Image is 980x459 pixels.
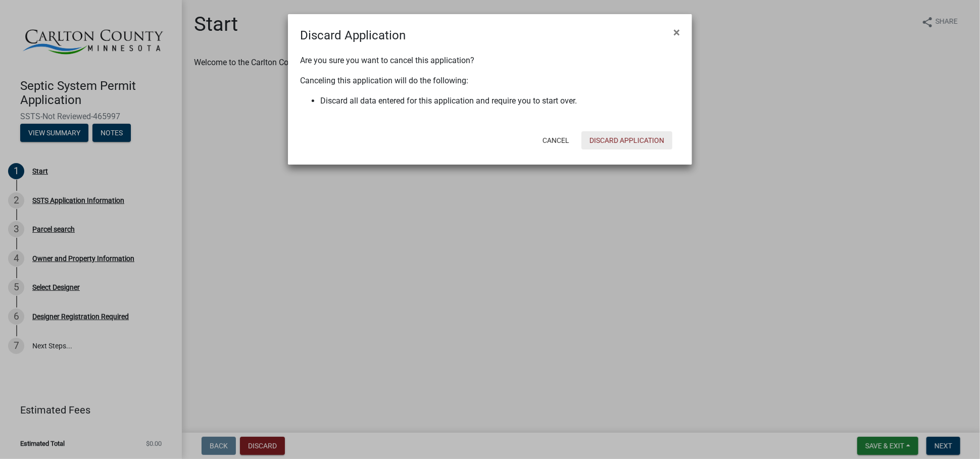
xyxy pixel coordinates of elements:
[300,26,406,44] h4: Discard Application
[300,55,680,67] p: Are you sure you want to cancel this application?
[581,131,672,149] button: Discard Application
[673,25,680,39] span: ×
[320,95,680,107] li: Discard all data entered for this application and require you to start over.
[665,18,688,46] button: Close
[300,75,680,87] p: Canceling this application will do the following:
[534,131,577,149] button: Cancel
